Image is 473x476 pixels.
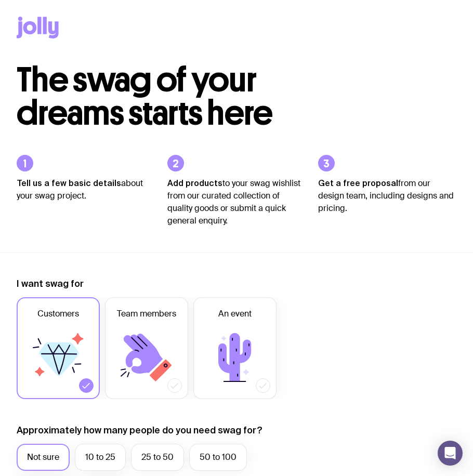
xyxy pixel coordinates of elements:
[17,59,273,134] span: The swag of your dreams starts here
[17,177,155,202] p: about your swag project.
[37,308,79,320] span: Customers
[318,178,398,188] strong: Get a free proposal
[189,444,247,471] label: 50 to 100
[17,444,70,471] label: Not sure
[131,444,184,471] label: 25 to 50
[17,424,262,437] label: Approximately how many people do you need swag for?
[438,441,463,466] div: Open Intercom Messenger
[318,177,456,215] p: from our design team, including designs and pricing.
[117,308,176,320] span: Team members
[17,277,84,290] label: I want swag for
[167,177,306,227] p: to your swag wishlist from our curated collection of quality goods or submit a quick general enqu...
[75,444,126,471] label: 10 to 25
[167,178,222,188] strong: Add products
[17,178,121,188] strong: Tell us a few basic details
[218,308,252,320] span: An event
